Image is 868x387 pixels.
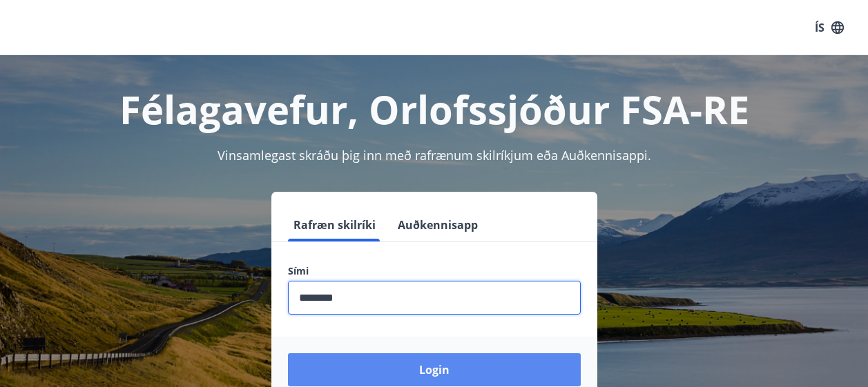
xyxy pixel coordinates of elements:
[392,208,483,241] button: Auðkennisapp
[17,83,851,135] h1: Félagavefur, Orlofssjóður FSA-RE
[288,353,581,386] button: Login
[288,208,381,241] button: Rafræn skilríki
[288,264,581,278] label: Sími
[807,15,851,40] button: ÍS
[218,147,651,163] span: Vinsamlegast skráðu þig inn með rafrænum skilríkjum eða Auðkennisappi.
